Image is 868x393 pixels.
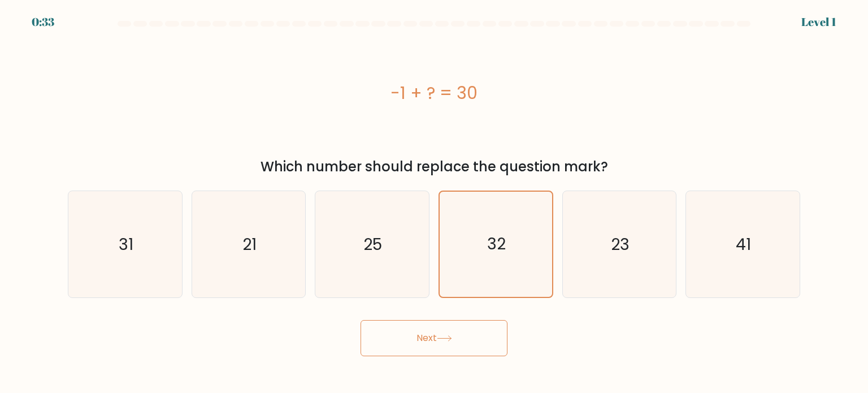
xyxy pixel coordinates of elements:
[361,320,507,356] button: Next
[611,232,630,255] text: 23
[32,14,54,31] div: 0:33
[75,157,793,177] div: Which number should replace the question mark?
[68,80,800,106] div: -1 + ? = 30
[488,233,506,255] text: 32
[736,232,752,255] text: 41
[801,14,836,31] div: Level 1
[364,232,383,255] text: 25
[242,232,257,255] text: 21
[119,232,133,255] text: 31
